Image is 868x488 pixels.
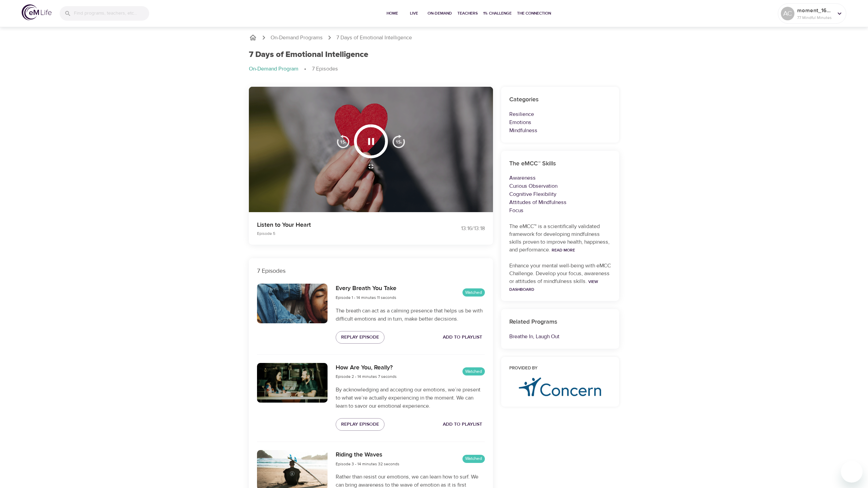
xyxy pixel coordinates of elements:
p: On-Demand Program [249,65,298,73]
div: 13:16 / 13:18 [434,225,485,232]
img: 15s_next.svg [392,135,406,148]
p: Listen to Your Heart [257,220,426,229]
img: 15s_prev.svg [336,135,350,148]
div: AC [781,7,794,20]
img: logo [22,4,52,20]
span: The Connection [517,10,551,17]
p: 7 Episodes [312,65,338,73]
p: Resilience [509,110,611,118]
span: Live [406,10,422,17]
p: By acknowledging and accepting our emotions, we’re present to what we’re actually experiencing in... [336,386,485,410]
span: Replay Episode [341,420,379,429]
iframe: Button to launch messaging window [841,461,863,483]
input: Find programs, teachers, etc... [74,6,149,21]
p: Episode 5 [257,230,426,237]
p: Curious Observation [509,182,611,190]
p: Cognitive Flexibility [509,190,611,198]
p: The eMCC™ is a scientifically validated framework for developing mindfulness skills proven to imp... [509,223,611,254]
nav: breadcrumb [249,34,619,42]
span: Episode 1 - 14 minutes 11 seconds [336,295,396,300]
h6: Related Programs [509,317,611,327]
h1: 7 Days of Emotional Intelligence [249,50,368,60]
a: Read More [552,247,575,253]
button: Replay Episode [336,331,384,344]
button: Add to Playlist [440,331,485,344]
span: Episode 2 - 14 minutes 7 seconds [336,374,397,379]
a: View Dashboard [509,279,598,292]
p: Emotions [509,118,611,126]
p: Mindfulness [509,126,611,135]
span: Watched [462,455,485,462]
p: 77 Mindful Minutes [797,15,833,21]
nav: breadcrumb [249,65,619,73]
p: Awareness [509,174,611,182]
p: The breath can act as a calming presence that helps us be with difficult emotions and in turn, ma... [336,307,485,323]
span: 1% Challenge [483,10,512,17]
img: concern-logo%20%281%29.png [519,378,601,396]
span: Episode 3 - 14 minutes 32 seconds [336,461,399,467]
p: Attitudes of Mindfulness [509,198,611,206]
span: Add to Playlist [443,420,482,429]
p: 7 Episodes [257,266,485,276]
a: On-Demand Programs [271,34,323,42]
span: Replay Episode [341,333,379,342]
h6: Categories [509,95,611,105]
p: moment_1692749984 [797,6,833,15]
h6: Every Breath You Take [336,284,396,293]
a: Breathe In, Laugh Out [509,333,559,340]
p: 7 Days of Emotional Intelligence [336,34,412,42]
span: Watched [462,289,485,296]
h6: The eMCC™ Skills [509,159,611,169]
p: Focus [509,206,611,215]
span: On-Demand [428,10,452,17]
h6: Provided by [509,365,611,372]
span: Teachers [457,10,478,17]
button: Add to Playlist [440,418,485,431]
h6: Riding the Waves [336,450,399,460]
span: Watched [462,368,485,375]
p: Enhance your mental well-being with eMCC Challenge. Develop your focus, awareness or attitudes of... [509,262,611,293]
h6: How Are You, Really? [336,363,397,373]
span: Home [384,10,400,17]
button: Replay Episode [336,418,384,431]
span: Add to Playlist [443,333,482,342]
